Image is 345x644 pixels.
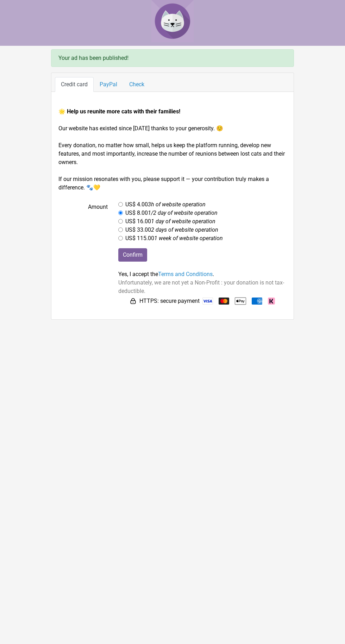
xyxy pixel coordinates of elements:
[268,298,275,305] img: Klarna
[148,210,218,216] i: 1/2 day of website operation
[202,298,213,305] img: Visa
[125,217,215,226] label: US$ 16.00
[130,298,137,305] img: HTTPS: secure payment
[139,297,200,305] span: HTTPS: secure payment
[94,77,123,92] a: PayPal
[123,77,150,92] a: Check
[58,107,287,307] form: Our website has existed since [DATE] thanks to your generosity. ☺️ Every donation, no matter how ...
[154,235,223,242] i: 1 week of website operation
[151,218,215,225] i: 1 day of website operation
[125,234,223,243] label: US$ 115.00
[151,226,218,233] i: 2 days of website operation
[125,200,206,209] label: US$ 4.00
[148,201,206,208] i: 3h of website operation
[58,108,180,115] strong: 🌟 Help us reunite more cats with their families!
[55,77,94,92] a: Credit card
[118,279,284,294] span: Unfortunately, we are not yet a Non-Profit : your donation is not tax-deductible.
[252,298,262,305] img: American Express
[219,298,229,305] img: Mastercard
[118,271,214,277] span: Yes, I accept the .
[125,226,218,234] label: US$ 33.00
[51,49,294,67] div: Your ad has been published!
[158,271,213,277] a: Terms and Conditions
[53,200,113,243] label: Amount
[235,295,246,307] img: Apple Pay
[125,209,218,217] label: US$ 8.00
[118,248,147,262] input: Confirm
